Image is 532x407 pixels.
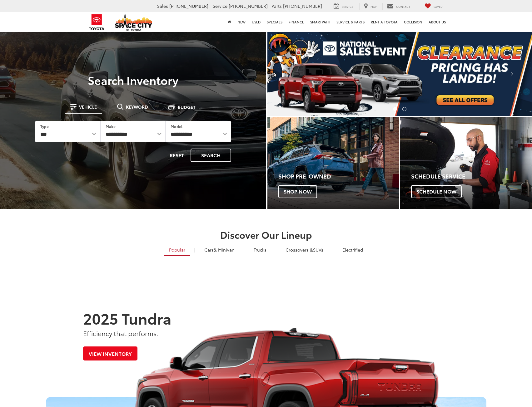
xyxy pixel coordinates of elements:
[382,3,415,10] a: Contact
[331,247,335,253] li: |
[393,107,397,111] li: Go to slide number 1.
[46,229,486,240] h2: Discover Our Lineup
[425,12,449,32] a: About Us
[400,117,532,209] a: Schedule Service Schedule Now
[307,12,333,32] a: SmartPath
[169,3,208,9] span: [PHONE_NUMBER]
[191,149,231,162] button: Search
[106,124,116,129] label: Make
[278,185,317,198] span: Shop Now
[271,3,282,9] span: Parts
[249,12,264,32] a: Used
[342,4,353,8] span: Service
[171,124,182,129] label: Model
[411,185,462,198] span: Schedule Now
[214,247,235,253] span: & Minivan
[359,3,381,10] a: Map
[338,244,368,255] a: Electrified
[26,74,240,86] h3: Search Inventory
[164,244,190,256] a: Popular
[402,107,406,111] li: Go to slide number 2.
[242,247,246,253] li: |
[115,14,152,31] img: Space City Toyota
[229,3,268,9] span: [PHONE_NUMBER]
[420,3,447,10] a: My Saved Vehicles
[225,12,234,32] a: Home
[329,3,358,10] a: Service
[401,12,425,32] a: Collision
[178,105,196,109] span: Budget
[278,173,399,179] h4: Shop Pre-Owned
[267,117,399,209] a: Shop Pre-Owned Shop Now
[200,244,239,255] a: Cars
[83,329,449,338] p: Efficiency that performs.
[157,3,168,9] span: Sales
[193,247,197,253] li: |
[85,12,108,32] img: Toyota
[249,244,271,255] a: Trucks
[411,173,532,179] h4: Schedule Service
[83,307,172,328] strong: 2025 Tundra
[267,117,399,209] div: Toyota
[164,149,189,162] button: Reset
[286,12,307,32] a: Finance
[283,3,322,9] span: [PHONE_NUMBER]
[83,346,137,360] a: View Inventory
[264,12,286,32] a: Specials
[79,105,97,109] span: Vehicle
[434,4,443,8] span: Saved
[274,247,278,253] li: |
[286,247,313,253] span: Crossovers &
[370,4,376,8] span: Map
[368,12,401,32] a: Rent a Toyota
[234,12,249,32] a: New
[40,124,49,129] label: Type
[333,12,368,32] a: Service & Parts
[396,4,410,8] span: Contact
[213,3,227,9] span: Service
[492,44,532,103] button: Click to view next picture.
[400,117,532,209] div: Toyota
[126,105,148,109] span: Keyword
[267,44,307,103] button: Click to view previous picture.
[281,244,328,255] a: SUVs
